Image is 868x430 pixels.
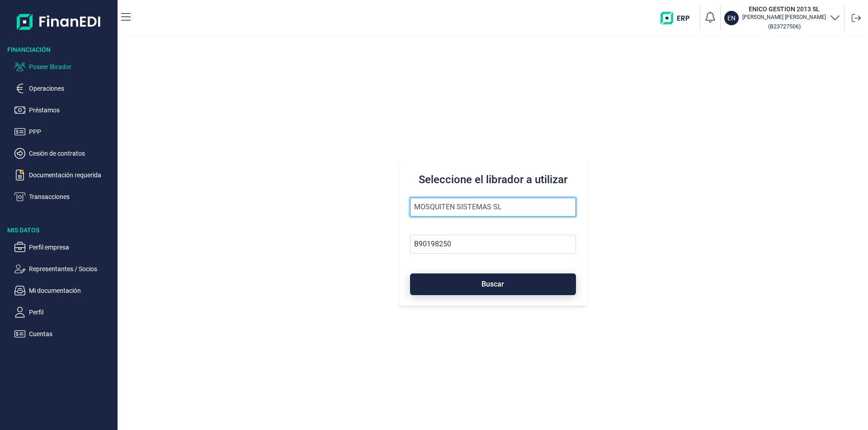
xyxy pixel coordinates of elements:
[14,264,114,274] button: Representantes / Socios
[29,170,114,180] p: Documentación requerida
[29,126,114,137] p: PPP
[410,273,576,295] button: Buscar
[727,14,736,23] p: EN
[14,242,114,253] button: Perfil empresa
[768,23,801,30] small: Copiar cif
[29,191,114,202] p: Transacciones
[14,328,114,339] button: Cuentas
[742,5,826,14] h3: ENICO GESTION 2013 SL
[29,61,114,72] p: Poseer librador
[29,242,114,253] p: Perfil empresa
[29,328,114,339] p: Cuentas
[14,170,114,180] button: Documentación requerida
[410,198,576,217] input: Seleccione la razón social
[14,307,114,318] button: Perfil
[481,281,504,287] span: Buscar
[29,285,114,296] p: Mi documentación
[29,264,114,274] p: Representantes / Socios
[410,235,576,254] input: Busque por NIF
[29,105,114,116] p: Préstamos
[410,172,576,187] h3: Seleccione el librador a utilizar
[29,307,114,318] p: Perfil
[14,61,114,72] button: Poseer librador
[660,12,696,24] img: erp
[14,285,114,296] button: Mi documentación
[29,148,114,159] p: Cesión de contratos
[14,191,114,202] button: Transacciones
[14,83,114,94] button: Operaciones
[724,5,840,32] button: ENENICO GESTION 2013 SL[PERSON_NAME] [PERSON_NAME](B23727506)
[14,148,114,159] button: Cesión de contratos
[29,83,114,94] p: Operaciones
[742,14,826,21] p: [PERSON_NAME] [PERSON_NAME]
[14,105,114,116] button: Préstamos
[17,7,101,36] img: Logo de aplicación
[14,126,114,137] button: PPP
